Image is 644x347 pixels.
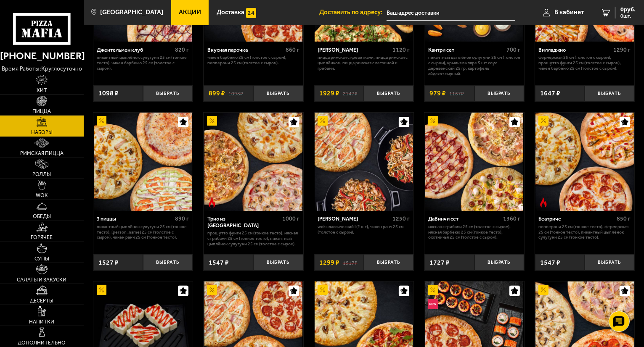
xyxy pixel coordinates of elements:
[585,85,634,102] button: Выбрать
[207,55,299,66] p: Чикен Барбекю 25 см (толстое с сыром), Пепперони 25 см (толстое с сыром).
[393,215,410,222] span: 1250 г
[474,254,524,271] button: Выбрать
[540,90,560,97] span: 1647 ₽
[428,224,520,240] p: Мясная с грибами 25 см (толстое с сыром), Мясная Барбекю 25 см (тонкое тесто), Охотничья 25 см (т...
[428,299,438,309] img: Новинка
[97,55,189,71] p: Пикантный цыплёнок сулугуни 25 см (тонкое тесто), Чикен Барбекю 25 см (толстое с сыром).
[228,90,243,97] s: 1098 ₽
[428,216,501,222] div: ДаВинчи сет
[538,224,631,240] p: Пепперони 25 см (тонкое тесто), Фермерская 25 см (тонкое тесто), Пикантный цыплёнок сулугуни 25 с...
[98,259,119,266] span: 1527 ₽
[343,259,358,266] s: 1517 ₽
[207,47,284,53] div: Вкусная парочка
[17,277,67,282] span: Салаты и закуски
[143,254,193,271] button: Выбрать
[540,259,560,266] span: 1547 ₽
[31,130,53,135] span: Наборы
[319,9,387,16] span: Доставить по адресу:
[585,254,634,271] button: Выбрать
[554,9,584,16] span: В кабинет
[207,231,299,247] p: Прошутто Фунги 25 см (тонкое тесто), Мясная с грибами 25 см (тонкое тесто), Пикантный цыплёнок су...
[207,116,217,126] img: Акционный
[286,46,299,53] span: 860 г
[429,90,446,97] span: 979 ₽
[318,55,410,71] p: Пицца Римская с креветками, Пицца Римская с цыплёнком, Пицца Римская с ветчиной и грибами.
[246,8,256,18] img: 15daf4d41897b9f0e9f617042186c801.svg
[37,88,47,93] span: Хит
[209,90,225,97] span: 899 ₽
[535,113,635,211] a: АкционныйОстрое блюдоБеатриче
[143,85,193,102] button: Выбрать
[428,285,438,295] img: Акционный
[318,116,328,126] img: Акционный
[20,151,64,156] span: Римская пицца
[314,113,414,211] a: АкционныйВилла Капри
[175,215,189,222] span: 890 г
[204,113,303,211] img: Трио из Рио
[93,113,193,211] a: Акционный3 пиццы
[393,46,410,53] span: 1120 г
[387,5,515,21] input: Ваш адрес доставки
[614,46,631,53] span: 1290 г
[318,216,390,222] div: [PERSON_NAME]
[315,113,413,211] img: Вилла Капри
[207,216,280,229] div: Трио из [GEOGRAPHIC_DATA]
[33,172,51,177] span: Роллы
[98,90,119,97] span: 1098 ₽
[18,340,66,345] span: Дополнительно
[428,47,504,53] div: Кантри сет
[318,224,410,235] p: Wok классический L (2 шт), Чикен Ранч 25 см (толстое с сыром).
[209,259,229,266] span: 1547 ₽
[538,47,611,53] div: Вилладжио
[620,7,636,13] span: 0 руб.
[97,285,107,295] img: Акционный
[428,116,438,126] img: Акционный
[343,90,358,97] s: 2147 ₽
[94,113,192,211] img: 3 пиццы
[29,319,55,324] span: Напитки
[253,254,303,271] button: Выбрать
[319,259,339,266] span: 1299 ₽
[506,46,520,53] span: 700 г
[97,216,173,222] div: 3 пиццы
[429,259,450,266] span: 1727 ₽
[97,47,173,53] div: Джентельмен клуб
[97,224,189,240] p: Пикантный цыплёнок сулугуни 25 см (тонкое тесто), [PERSON_NAME] 25 см (толстое с сыром), Чикен Ра...
[424,113,524,211] a: АкционныйДаВинчи сет
[207,285,217,295] img: Акционный
[179,9,201,16] span: Акции
[34,256,49,261] span: Супы
[253,85,303,102] button: Выбрать
[364,85,413,102] button: Выбрать
[207,197,217,208] img: Острое блюдо
[617,215,631,222] span: 850 г
[175,46,189,53] span: 820 г
[282,215,299,222] span: 1000 г
[364,254,413,271] button: Выбрать
[204,113,303,211] a: АкционныйОстрое блюдоТрио из Рио
[449,90,464,97] s: 1167 ₽
[36,193,48,198] span: WOK
[318,285,328,295] img: Акционный
[33,109,51,114] span: Пицца
[535,113,634,211] img: Беатриче
[217,9,244,16] span: Доставка
[503,215,520,222] span: 1360 г
[30,298,54,303] span: Десерты
[33,214,51,219] span: Обеды
[318,47,390,53] div: [PERSON_NAME]
[538,285,549,295] img: Акционный
[538,216,615,222] div: Беатриче
[97,116,107,126] img: Акционный
[538,55,631,71] p: Фермерская 25 см (толстое с сыром), Прошутто Фунги 25 см (толстое с сыром), Чикен Барбекю 25 см (...
[319,90,339,97] span: 1929 ₽
[100,9,163,16] span: [GEOGRAPHIC_DATA]
[425,113,524,211] img: ДаВинчи сет
[538,197,549,208] img: Острое блюдо
[620,13,636,18] span: 0 шт.
[31,235,53,240] span: Горячее
[538,116,549,126] img: Акционный
[474,85,524,102] button: Выбрать
[428,55,520,76] p: Пикантный цыплёнок сулугуни 25 см (толстое с сыром), крылья в кляре 5 шт соус деревенский 25 гр, ...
